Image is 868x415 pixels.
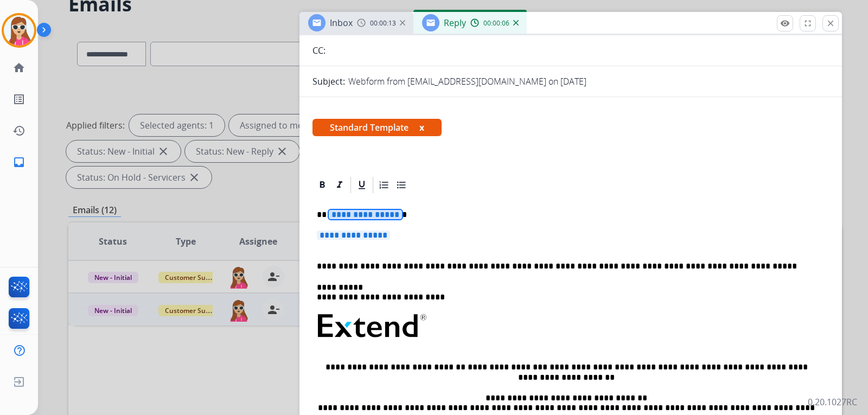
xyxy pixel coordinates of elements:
mat-icon: home [12,61,25,74]
span: Reply [444,17,466,29]
span: 00:00:13 [370,19,396,28]
mat-icon: remove_red_eye [780,18,790,28]
p: 0.20.1027RC [808,395,857,408]
p: Webform from [EMAIL_ADDRESS][DOMAIN_NAME] on [DATE] [348,75,586,88]
mat-icon: list_alt [12,93,25,106]
div: Italic [331,177,348,193]
p: CC: [312,44,325,57]
img: avatar [4,15,34,46]
button: x [419,121,424,134]
p: Subject: [312,75,345,88]
span: 00:00:06 [483,19,509,28]
mat-icon: inbox [12,156,25,169]
mat-icon: fullscreen [803,18,813,28]
div: Underline [354,177,370,193]
div: Bullet List [393,177,410,193]
div: Ordered List [376,177,392,193]
span: Standard Template [312,119,442,136]
div: Bold [314,177,330,193]
mat-icon: history [12,124,25,137]
mat-icon: close [826,18,835,28]
span: Inbox [330,17,353,29]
